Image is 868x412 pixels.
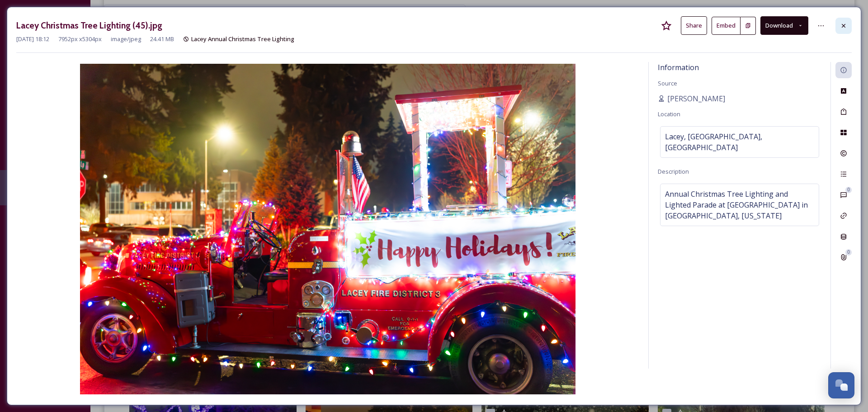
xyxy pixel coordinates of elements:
span: Source [658,79,677,87]
button: Open Chat [828,372,854,398]
span: 7952 px x 5304 px [58,35,102,43]
h3: Lacey Christmas Tree Lighting (45).jpg [16,19,162,32]
span: Description [658,167,689,175]
span: [DATE] 18:12 [16,35,49,43]
span: image/jpeg [111,35,141,43]
span: Annual Christmas Tree Lighting and Lighted Parade at [GEOGRAPHIC_DATA] in [GEOGRAPHIC_DATA], [US_... [665,189,814,221]
span: Information [658,62,699,72]
button: Share [681,16,707,35]
img: I00005fOmPiQR6ws.jpg [16,64,639,394]
button: Download [760,16,808,35]
span: Lacey Annual Christmas Tree Lighting [191,35,294,43]
span: 24.41 MB [150,35,174,43]
span: Lacey, [GEOGRAPHIC_DATA], [GEOGRAPHIC_DATA] [665,131,814,153]
button: Embed [712,17,741,35]
div: 0 [845,249,852,256]
div: 0 [845,187,852,193]
span: Location [658,110,680,118]
span: [PERSON_NAME] [667,93,725,104]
